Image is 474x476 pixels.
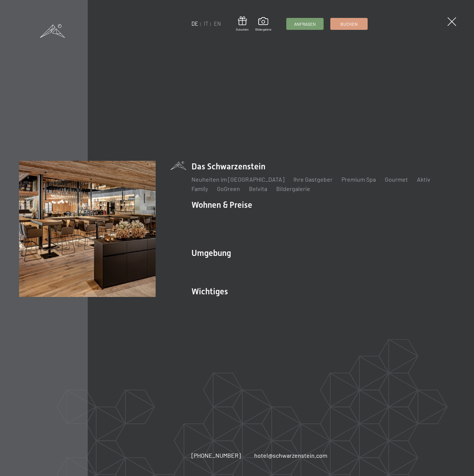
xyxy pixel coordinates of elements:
[340,21,358,27] span: Buchen
[236,28,249,32] span: Gutschein
[385,176,408,183] a: Gourmet
[191,452,241,459] span: [PHONE_NUMBER]
[254,451,327,460] a: hotel@schwarzenstein.com
[204,21,208,27] a: IT
[255,28,271,32] span: Bildergalerie
[255,17,271,31] a: Bildergalerie
[331,18,367,29] a: Buchen
[217,185,240,192] a: GoGreen
[191,185,208,192] a: Family
[294,21,316,27] span: Anfragen
[249,185,267,192] a: Belvita
[19,161,156,297] img: Wellnesshotel Südtirol SCHWARZENSTEIN - Wellnessurlaub in den Alpen, Wandern und Wellness
[287,18,323,29] a: Anfragen
[342,176,376,183] a: Premium Spa
[214,21,221,27] a: EN
[191,176,284,183] a: Neuheiten im [GEOGRAPHIC_DATA]
[236,16,249,32] a: Gutschein
[276,185,310,192] a: Bildergalerie
[191,451,241,460] a: [PHONE_NUMBER]
[417,176,430,183] a: Aktiv
[191,21,198,27] a: DE
[293,176,333,183] a: Ihre Gastgeber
